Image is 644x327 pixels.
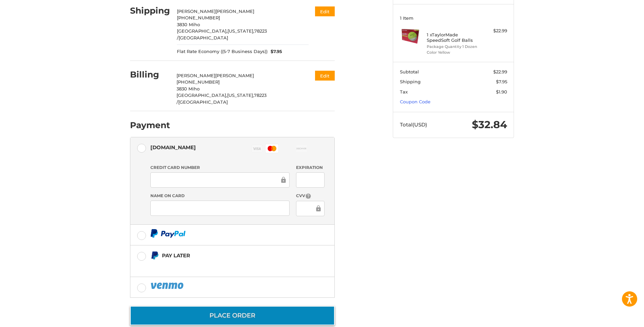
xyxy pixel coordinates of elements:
[150,229,186,238] img: PayPal icon
[227,92,254,98] span: [US_STATE],
[130,120,170,131] h2: Payment
[268,48,282,55] span: $7.95
[493,69,507,74] span: $22.99
[427,44,479,50] li: Package Quantity 1 Dozen
[427,32,479,43] h4: 1 x TaylorMade SpeedSoft Golf Balls
[177,8,216,14] span: [PERSON_NAME]
[296,165,324,171] label: Expiration
[496,89,507,94] span: $1.90
[400,15,507,21] h3: 1 Item
[400,99,430,104] a: Coupon Code
[177,48,268,55] span: Flat Rate Economy ((5-7 Business Days))
[177,92,266,105] span: 78223 /
[150,262,292,269] iframe: PayPal Message 1
[227,28,254,34] span: [US_STATE],
[177,28,267,40] span: 78223 /
[177,73,215,78] span: [PERSON_NAME]
[496,79,507,84] span: $7.95
[130,69,170,80] h2: Billing
[472,118,507,131] span: $32.84
[150,193,290,199] label: Name on Card
[177,28,227,34] span: [GEOGRAPHIC_DATA],
[296,193,324,199] label: CVV
[427,50,479,55] li: Color Yellow
[400,69,419,74] span: Subtotal
[150,165,290,171] label: Credit Card Number
[130,5,170,16] h2: Shipping
[162,250,292,261] div: Pay Later
[315,71,335,81] button: Edit
[315,6,335,16] button: Edit
[179,35,228,40] span: [GEOGRAPHIC_DATA]
[177,86,200,91] span: 3830 Miho
[177,22,200,27] span: 3830 Miho
[177,79,220,85] span: [PHONE_NUMBER]
[400,79,421,84] span: Shipping
[150,142,196,153] div: [DOMAIN_NAME]
[480,28,507,34] div: $22.99
[400,121,427,128] span: Total (USD)
[400,89,408,94] span: Tax
[150,251,159,260] img: Pay Later icon
[178,99,228,105] span: [GEOGRAPHIC_DATA]
[177,15,220,20] span: [PHONE_NUMBER]
[215,73,254,78] span: [PERSON_NAME]
[177,92,227,98] span: [GEOGRAPHIC_DATA],
[130,306,335,325] button: Place Order
[588,309,644,327] iframe: Google Customer Reviews
[150,281,185,290] img: PayPal icon
[216,8,254,14] span: [PERSON_NAME]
